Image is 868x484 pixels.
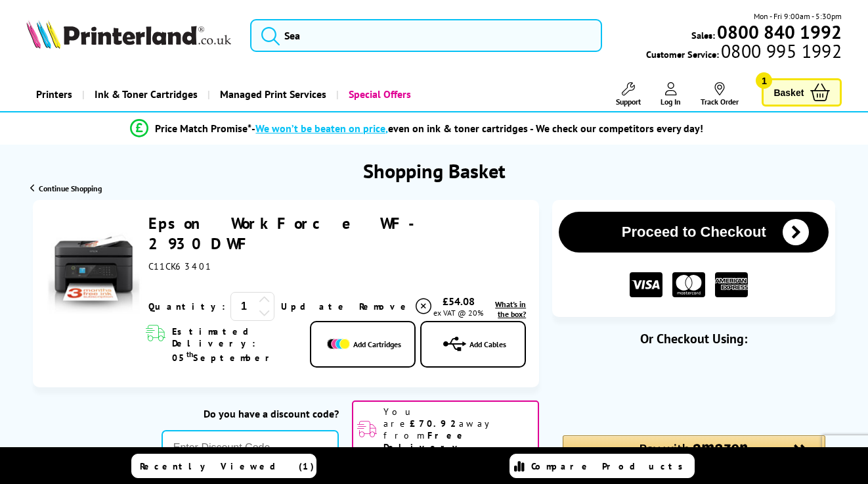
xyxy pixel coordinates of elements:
img: Epson WorkForce WF-2930DWF [46,217,142,313]
span: Support [616,97,641,107]
a: Epson WorkForce WF-2930DWF [148,213,429,254]
b: £70.92 [410,418,459,429]
span: Remove [359,301,411,312]
a: Support [616,82,641,107]
a: Special Offers [336,78,421,111]
span: Sales: [691,29,715,41]
a: Managed Print Services [207,78,336,111]
a: Compare Products [510,454,695,478]
button: Proceed to Checkout [559,212,829,253]
div: Amazon Pay - Use your Amazon account [563,435,825,481]
input: Sea [250,19,601,52]
li: modal_Promise [7,117,827,140]
img: Printerland Logo [26,20,231,49]
img: American Express [715,272,748,298]
img: Add Cartridges [327,339,350,349]
span: What's in the box? [495,299,526,319]
span: Customer Service: [646,45,842,60]
a: Log In [661,82,681,107]
iframe: PayPal [563,368,825,398]
div: - even on ink & toner cartridges - We check our competitors every day! [251,122,703,135]
span: Quantity: [148,301,225,312]
span: Mon - Fri 9:00am - 5:30pm [754,10,842,22]
span: ex VAT @ 20% [433,308,483,318]
a: Track Order [701,82,739,107]
h1: Shopping Basket [363,158,506,183]
span: Price Match Promise* [155,122,251,135]
input: Enter Discount Code... [162,430,339,466]
img: VISA [630,272,662,298]
span: Recently Viewed (1) [140,460,315,472]
span: Basket [773,84,804,101]
span: Ink & Toner Cartridges [95,78,198,111]
a: Continue Shopping [30,183,102,193]
span: Estimated Delivery: 05 September [172,326,297,364]
a: Ink & Toner Cartridges [82,78,207,111]
div: Or Checkout Using: [552,330,835,347]
span: Add Cables [469,339,506,349]
a: 0800 840 1992 [715,26,842,38]
b: Free Delivery [383,429,467,453]
a: Printerland Logo [26,20,234,51]
span: We won’t be beaten on price, [255,122,388,135]
sup: th [186,349,193,359]
a: Recently Viewed (1) [131,454,316,478]
span: C11CK63401 [148,260,211,272]
a: Update [281,301,349,312]
b: 0800 840 1992 [717,20,842,44]
span: You are away from [383,406,534,453]
span: Log In [661,97,681,107]
span: Continue Shopping [39,183,102,193]
a: lnk_inthebox [484,299,526,319]
div: Do you have a discount code? [162,407,339,420]
a: Delete item from your basket [359,297,433,316]
div: £54.08 [433,295,484,308]
img: MASTER CARD [672,272,705,298]
span: Add Cartridges [353,339,401,349]
span: 1 [756,72,772,89]
span: 0800 995 1992 [719,45,842,57]
a: Printers [26,78,82,111]
span: Compare Products [531,460,690,472]
a: Basket 1 [762,78,842,107]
